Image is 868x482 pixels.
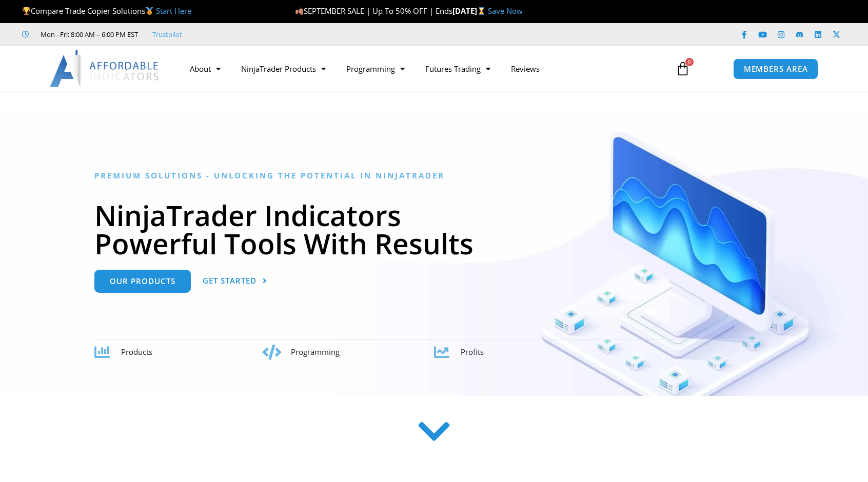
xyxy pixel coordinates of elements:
img: LogoAI | Affordable Indicators – NinjaTrader [50,50,160,87]
a: Save Now [488,6,523,16]
span: Profits [461,347,484,357]
a: Programming [336,57,415,81]
img: ⌛ [478,7,485,15]
a: Our Products [94,270,191,293]
span: 0 [685,58,694,66]
a: Reviews [501,57,550,81]
a: Trustpilot [152,28,182,41]
span: Our Products [110,277,175,285]
span: Programming [291,347,340,357]
img: 🏆 [23,7,30,15]
a: 0 [660,54,705,84]
a: Start Here [156,6,191,16]
a: NinjaTrader Products [231,57,336,81]
h1: NinjaTrader Indicators Powerful Tools With Results [94,201,774,257]
img: 🥇 [146,7,153,15]
strong: [DATE] [452,6,488,16]
a: Futures Trading [415,57,501,81]
span: MEMBERS AREA [744,65,808,73]
span: SEPTEMBER SALE | Up To 50% OFF | Ends [295,6,452,16]
a: MEMBERS AREA [733,58,819,79]
a: Get Started [203,270,267,293]
span: Get Started [203,277,257,285]
a: About [180,57,231,81]
span: Compare Trade Copier Solutions [22,6,191,16]
span: Products [121,347,152,357]
nav: Menu [180,57,664,81]
img: 🍂 [295,7,303,15]
h6: Premium Solutions - Unlocking the Potential in NinjaTrader [94,171,774,180]
span: Mon - Fri: 8:00 AM – 6:00 PM EST [38,28,138,41]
